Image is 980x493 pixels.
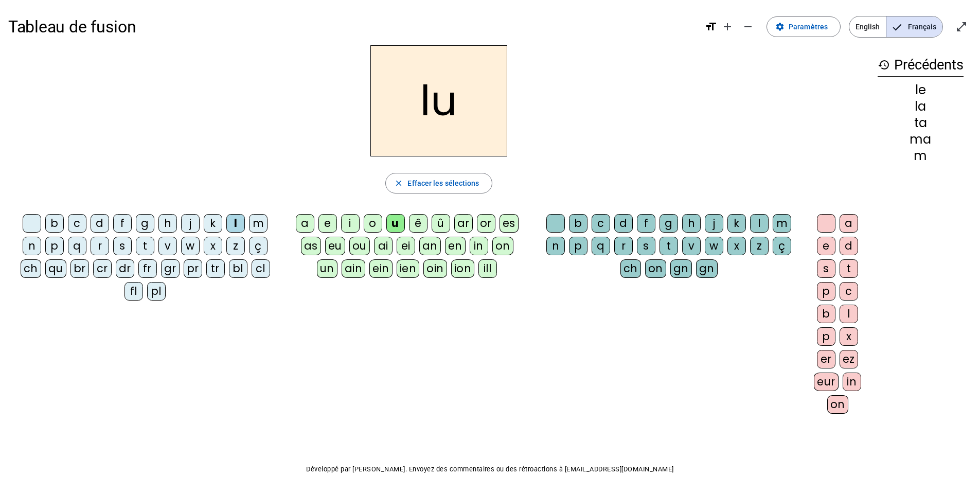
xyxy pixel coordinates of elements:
div: b [569,214,587,233]
div: ch [21,259,41,278]
div: an [419,237,441,255]
button: Augmenter la taille de la police [717,16,738,37]
mat-icon: settings [775,22,785,31]
div: e [318,214,337,233]
p: Développé par [PERSON_NAME]. Envoyez des commentaires ou des rétroactions à [EMAIL_ADDRESS][DOMAI... [8,463,972,476]
div: eur [814,373,839,391]
div: t [136,237,154,255]
mat-icon: close [394,179,403,188]
div: fl [124,282,143,301]
div: la [878,100,964,113]
div: p [817,327,835,346]
div: p [569,237,587,255]
div: er [817,350,835,368]
div: ç [773,237,791,255]
div: f [637,214,655,233]
h3: Précédents [878,54,964,77]
span: Effacer les sélections [407,177,479,189]
div: cl [252,259,270,278]
div: eu [325,237,345,255]
div: d [840,237,858,255]
div: ê [409,214,427,233]
div: bl [229,259,247,278]
div: z [226,237,245,255]
div: v [158,237,177,255]
div: t [660,237,678,255]
h2: lu [370,45,507,156]
div: û [432,214,450,233]
mat-icon: history [878,59,890,71]
div: e [817,237,835,255]
div: h [682,214,701,233]
div: k [727,214,746,233]
div: qu [45,259,66,278]
div: q [592,237,610,255]
div: ai [374,237,393,255]
span: Paramètres [789,21,828,33]
div: pl [147,282,166,301]
div: x [204,237,222,255]
div: r [91,237,109,255]
button: Paramètres [767,16,841,37]
div: ei [397,237,415,255]
div: c [840,282,858,301]
div: a [296,214,314,233]
div: l [840,305,858,323]
div: d [614,214,633,233]
div: d [91,214,109,233]
div: gr [161,259,180,278]
mat-icon: add [721,21,734,33]
div: g [660,214,678,233]
div: q [68,237,86,255]
div: m [773,214,791,233]
div: g [136,214,154,233]
div: k [204,214,222,233]
div: as [301,237,321,255]
div: b [817,305,835,323]
div: l [750,214,769,233]
div: j [181,214,200,233]
button: Entrer en plein écran [951,16,972,37]
div: gn [670,259,692,278]
div: ch [620,259,641,278]
div: f [113,214,132,233]
div: br [70,259,89,278]
div: ma [878,133,964,146]
button: Diminuer la taille de la police [738,16,758,37]
div: ien [397,259,420,278]
div: en [445,237,466,255]
div: on [645,259,666,278]
mat-icon: open_in_full [955,21,968,33]
div: m [878,150,964,162]
div: ç [249,237,268,255]
div: s [637,237,655,255]
div: es [500,214,519,233]
div: c [68,214,86,233]
mat-button-toggle-group: Language selection [849,16,943,38]
div: ou [349,237,370,255]
span: English [849,16,886,37]
div: x [727,237,746,255]
div: h [158,214,177,233]
div: cr [93,259,112,278]
div: t [840,259,858,278]
div: ion [451,259,475,278]
div: gn [696,259,718,278]
button: Effacer les sélections [385,173,492,193]
div: u [386,214,405,233]
div: ez [840,350,858,368]
div: w [705,237,723,255]
h1: Tableau de fusion [8,10,697,43]
div: i [341,214,360,233]
div: z [750,237,769,255]
div: l [226,214,245,233]
div: in [843,373,861,391]
div: or [477,214,495,233]
div: oin [423,259,447,278]
div: p [817,282,835,301]
div: ta [878,117,964,129]
div: in [470,237,488,255]
div: j [705,214,723,233]
div: p [45,237,64,255]
div: m [249,214,268,233]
